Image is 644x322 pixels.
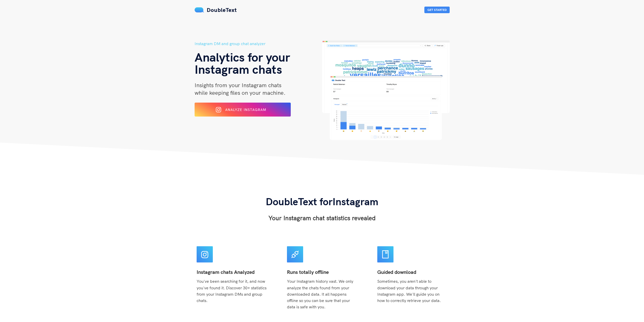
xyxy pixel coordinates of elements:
span: You've been searching for it, and now you've found it. Discover 30+ statistics from your Instagra... [197,279,266,303]
a: DoubleText [195,6,237,13]
span: Insights from your Instagram chats [195,82,281,89]
b: Runs totally offline [287,269,329,275]
a: Analyze Instagram [195,109,291,114]
span: Your Instagram history vast. We only analyze the chats found from your downloaded data. It all ha... [287,279,353,309]
span: while keeping files on your machine. [195,89,285,96]
span: DoubleText [207,6,237,13]
span: Instagram chats [195,62,282,77]
img: mS3x8y1f88AAAAABJRU5ErkJggg== [195,7,204,12]
img: hero [322,41,450,140]
b: Instagram chats Analyzed [197,269,255,275]
button: Analyze Instagram [195,103,291,117]
h5: Instagram DM and group chat analyzer [195,41,322,47]
h3: Your Instagram chat statistics revealed [266,214,378,222]
span: book [381,250,389,258]
span: api [291,250,299,258]
button: Get Started [424,7,450,13]
b: Guided download [377,269,416,275]
span: DoubleText for Instagram [266,195,378,208]
span: Analyze Instagram [225,107,266,112]
span: Sometimes, you aren't able to download your data through your Instagram app. We'll guide you on h... [377,279,441,303]
span: Analytics for your [195,49,290,65]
